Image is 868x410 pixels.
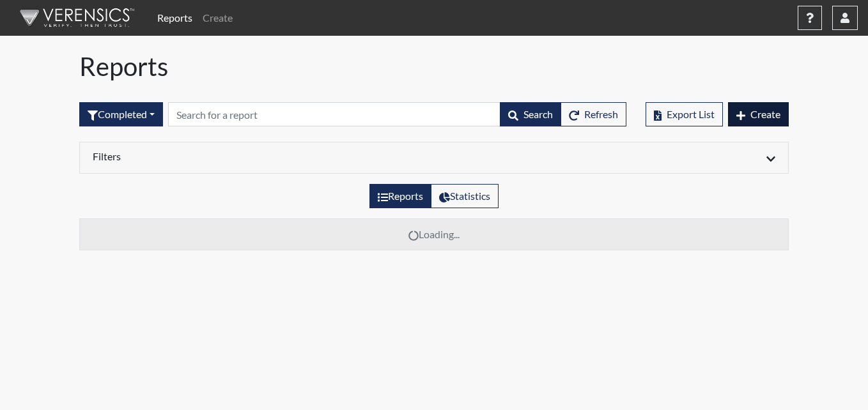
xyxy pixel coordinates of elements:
[523,108,553,120] span: Search
[584,108,618,120] span: Refresh
[152,5,198,31] a: Reports
[667,108,715,120] span: Export List
[198,5,238,31] a: Create
[646,102,723,126] button: Export List
[80,219,789,250] td: Loading...
[500,102,561,126] button: Search
[79,51,789,82] h1: Reports
[79,102,163,126] div: Filter by interview status
[168,102,500,126] input: Search by Registration ID, Interview Number, or Investigation Name.
[431,184,499,208] label: View statistics about completed interviews
[750,108,780,120] span: Create
[79,102,163,126] button: Completed
[83,150,785,165] div: Click to expand/collapse filters
[93,150,424,162] h6: Filters
[561,102,626,126] button: Refresh
[728,102,789,126] button: Create
[369,184,431,208] label: View the list of reports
